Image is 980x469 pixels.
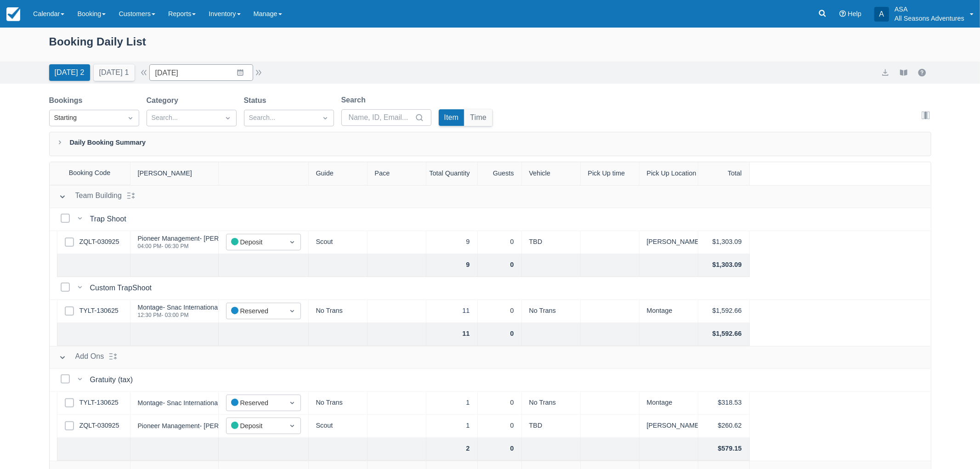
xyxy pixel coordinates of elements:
div: No Trans [309,392,368,415]
div: Gratuity (tax) [90,374,137,385]
div: 11 [426,323,478,346]
a: TYLT-130625 [79,306,119,316]
span: Help [848,10,861,17]
input: Name, ID, Email... [349,109,413,126]
div: No Trans [522,300,581,323]
div: $1,303.09 [698,254,750,277]
button: Add Ons [55,349,108,366]
div: TBD [522,231,581,254]
div: Trap Shoot [90,214,130,225]
label: Category [147,95,182,106]
span: Dropdown icon [321,113,330,123]
div: $260.62 [698,415,750,438]
img: checkfront-main-nav-mini-logo.png [6,7,20,21]
div: Total Quantity [426,162,478,185]
div: 9 [426,254,478,277]
div: No Trans [522,392,581,415]
div: A [874,7,889,22]
div: Pioneer Management- [PERSON_NAME] [138,423,257,429]
span: Dropdown icon [223,113,232,123]
div: Pick Up Location [640,162,698,185]
div: Vehicle [522,162,581,185]
div: 0 [478,392,522,415]
div: Booking Code [50,162,130,185]
div: Custom TrapShoot [90,283,156,294]
div: Deposit [231,421,279,431]
div: Montage- Snac International [138,400,220,406]
p: ASA [895,5,964,14]
p: All Seasons Adventures [895,14,964,23]
div: Guests [478,162,522,185]
div: Deposit [231,237,279,248]
div: [PERSON_NAME] [640,415,698,438]
button: [DATE] 1 [94,64,135,81]
div: 1 [426,415,478,438]
div: 0 [478,300,522,323]
label: Bookings [49,95,86,106]
div: 1 [426,392,478,415]
button: Team Building [55,188,126,205]
div: 12:30 PM - 03:00 PM [138,312,220,318]
div: Pace [368,162,426,185]
div: Reserved [231,398,279,408]
div: 0 [478,231,522,254]
div: Montage- Snac International [138,304,220,311]
label: Status [244,95,270,106]
div: $1,592.66 [698,323,750,346]
div: Scout [309,231,368,254]
label: Search [341,95,369,106]
span: Dropdown icon [126,113,135,123]
input: Date [149,64,253,81]
div: Booking Daily List [49,33,931,60]
span: Dropdown icon [288,421,297,430]
div: $579.15 [698,438,750,461]
div: 0 [478,438,522,461]
div: 04:00 PM - 06:30 PM [138,243,257,249]
div: $318.53 [698,392,750,415]
div: Total [698,162,750,185]
div: Pioneer Management- [PERSON_NAME] [138,235,257,242]
div: TBD [522,415,581,438]
button: export [880,67,891,78]
div: 11 [426,300,478,323]
div: $1,303.09 [698,231,750,254]
button: [DATE] 2 [49,64,90,81]
div: $1,592.66 [698,300,750,323]
i: Help [839,11,846,17]
span: Dropdown icon [288,237,297,247]
div: 0 [478,323,522,346]
div: 9 [426,231,478,254]
div: Daily Booking Summary [49,132,931,156]
div: 0 [478,415,522,438]
button: Item [439,109,465,126]
div: Montage [640,300,698,323]
div: [PERSON_NAME] [640,231,698,254]
div: No Trans [309,300,368,323]
div: 2 [426,438,478,461]
div: 0 [478,254,522,277]
div: Starting [54,113,118,123]
span: Dropdown icon [288,398,297,407]
div: Pick Up time [581,162,640,185]
div: Scout [309,415,368,438]
a: TYLT-130625 [79,398,119,408]
div: Reserved [231,306,279,316]
button: Time [465,109,492,126]
a: ZQLT-030925 [79,421,119,431]
div: Montage [640,392,698,415]
div: Guide [309,162,368,185]
span: Dropdown icon [288,306,297,316]
div: [PERSON_NAME] [130,162,219,185]
a: ZQLT-030925 [79,237,119,247]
